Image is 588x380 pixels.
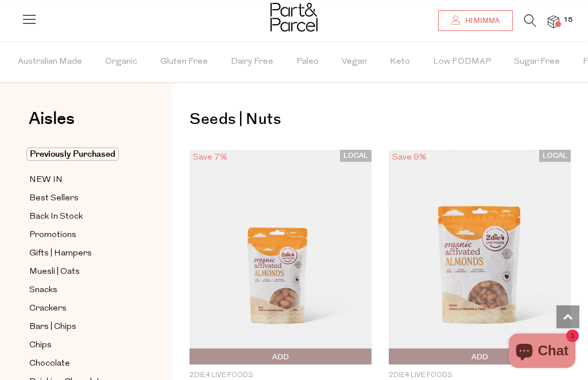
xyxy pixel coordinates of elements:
[29,301,134,316] a: Crackers
[29,247,92,261] span: Gifts | Hampers
[29,192,79,205] span: Best Sellers
[231,42,273,82] span: Dairy Free
[389,348,571,365] button: Add To Parcel
[29,106,75,131] span: Aisles
[189,150,372,365] img: Almonds
[340,150,372,162] span: LOCAL
[548,15,559,28] a: 15
[438,10,513,31] a: Hi Mimma
[390,42,410,82] span: Keto
[189,106,571,133] h1: Seeds | Nuts
[29,284,57,297] span: Snacks
[462,16,500,26] span: Hi Mimma
[29,357,70,371] span: Chocolate
[29,148,134,161] a: Previously Purchased
[389,150,571,365] img: Almonds
[29,320,134,334] a: Bars | Chips
[389,150,430,165] div: Save 9%
[29,283,134,297] a: Snacks
[29,339,52,352] span: Chips
[29,110,75,139] a: Aisles
[29,338,134,352] a: Chips
[18,42,82,82] span: Australian Made
[539,150,571,162] span: LOCAL
[433,42,491,82] span: Low FODMAP
[342,42,367,82] span: Vegan
[29,173,63,187] span: NEW IN
[29,265,80,279] span: Muesli | Oats
[29,173,134,187] a: NEW IN
[29,210,83,224] span: Back In Stock
[160,42,208,82] span: Gluten Free
[26,148,119,161] span: Previously Purchased
[29,191,134,205] a: Best Sellers
[514,42,560,82] span: Sugar Free
[560,15,575,25] span: 15
[296,42,319,82] span: Paleo
[29,265,134,279] a: Muesli | Oats
[29,302,67,316] span: Crackers
[29,356,134,371] a: Chocolate
[29,228,76,242] span: Promotions
[189,150,231,165] div: Save 7%
[29,228,134,242] a: Promotions
[189,348,372,365] button: Add To Parcel
[270,3,318,32] img: Part&Parcel
[505,334,579,371] inbox-online-store-chat: Shopify online store chat
[29,210,134,224] a: Back In Stock
[105,42,137,82] span: Organic
[29,320,76,334] span: Bars | Chips
[29,246,134,261] a: Gifts | Hampers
